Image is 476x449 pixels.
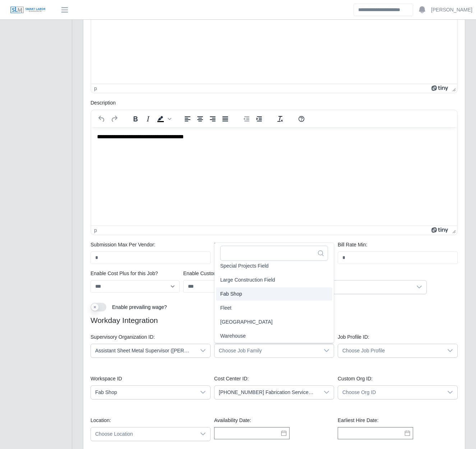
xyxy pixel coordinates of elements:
span: Fleet [220,304,231,312]
label: Bill Rate Min: [338,241,367,249]
label: Supervisory Organization ID: [91,333,155,341]
span: Enable prevailing wage? [112,304,167,310]
label: Location: [91,417,111,424]
label: Description [91,99,116,107]
iframe: Rich Text Area [91,127,457,226]
button: Align right [207,114,219,124]
button: Undo [96,114,108,124]
label: Bill Rate Max: [214,241,245,249]
label: Workspace ID [91,375,122,383]
span: Fab Shop [220,290,242,298]
a: Powered by Tiny [431,85,449,91]
span: Special Projects Field [220,262,269,270]
div: p [94,227,97,233]
button: Redo [108,114,120,124]
button: Enable prevailing wage? [91,303,106,311]
label: Enable Custom Overtime Rate? [183,270,254,277]
span: Choose Job Profile [338,344,443,357]
button: Help [295,114,308,124]
li: Special Projects Field [216,259,332,273]
span: Choose Org ID [338,386,443,399]
a: [PERSON_NAME] [431,6,472,14]
span: 01-50-01-00 Fabrication Services - Default [214,386,319,399]
label: Availability Date: [214,417,251,424]
span: Warehouse [220,332,246,340]
button: Align center [194,114,206,124]
div: Background color Black [154,114,172,124]
button: Italic [142,114,154,124]
li: Warehouse [216,329,332,343]
button: Clear formatting [274,114,286,124]
label: Cost Center ID: [214,375,249,383]
button: Increase indent [253,114,265,124]
label: Enable Cost Plus for this Job? [91,270,158,277]
label: Job Profile ID: [338,333,369,341]
img: SLM Logo [10,6,46,14]
label: Earliest Hire Date: [338,417,379,424]
button: Bold [129,114,142,124]
span: Assistant Sheet Metal Supervisor (Nicholas Free) [91,344,196,357]
button: Decrease indent [240,114,253,124]
li: FM2 Field [216,315,332,329]
li: Fab Shop [216,287,332,301]
div: Press the Up and Down arrow keys to resize the editor. [449,84,457,93]
label: Custom Org ID: [338,375,373,383]
input: Search [353,4,413,16]
li: Fleet [216,301,332,315]
li: Large Construction Field [216,273,332,287]
button: Align left [181,114,194,124]
span: Choose Location [91,427,196,441]
span: Large Construction Field [220,276,275,284]
div: Choose Add Ons [276,281,412,294]
a: Powered by Tiny [431,227,449,233]
span: Choose Job Family [214,344,319,357]
div: Press the Up and Down arrow keys to resize the editor. [449,226,457,235]
span: [GEOGRAPHIC_DATA] [220,318,273,326]
h4: Workday Integration [91,316,458,325]
label: Submission Max Per Vendor: [91,241,156,249]
button: Justify [219,114,231,124]
span: Fab Shop [91,386,196,399]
